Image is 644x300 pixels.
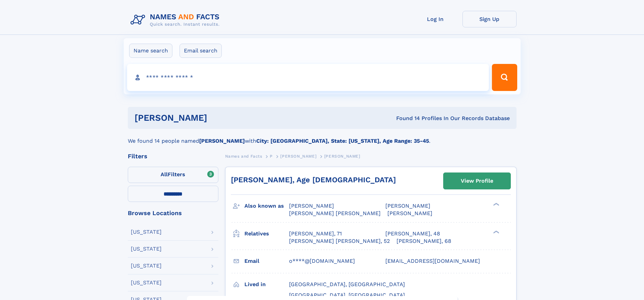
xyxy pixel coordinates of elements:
[492,64,517,91] button: Search Button
[289,292,405,298] span: [GEOGRAPHIC_DATA], [GEOGRAPHIC_DATA]
[127,64,489,91] input: search input
[280,152,316,160] a: [PERSON_NAME]
[128,129,517,145] div: We found 14 people named with .
[289,281,405,287] span: [GEOGRAPHIC_DATA], [GEOGRAPHIC_DATA]
[128,210,218,216] div: Browse Locations
[180,44,222,58] label: Email search
[280,154,316,159] span: [PERSON_NAME]
[244,279,289,290] h3: Lived in
[397,237,451,245] a: [PERSON_NAME], 68
[492,202,500,207] div: ❯
[231,176,396,184] a: [PERSON_NAME], Age [DEMOGRAPHIC_DATA]
[385,203,430,209] span: [PERSON_NAME]
[225,152,262,160] a: Names and Facts
[128,153,218,159] div: Filters
[289,203,334,209] span: [PERSON_NAME]
[131,229,162,235] div: [US_STATE]
[131,263,162,269] div: [US_STATE]
[387,210,432,216] span: [PERSON_NAME]
[244,200,289,212] h3: Also known as
[492,230,500,234] div: ❯
[408,11,462,27] a: Log In
[128,167,218,183] label: Filters
[135,114,302,122] h1: [PERSON_NAME]
[244,255,289,267] h3: Email
[161,171,168,178] span: All
[270,154,273,159] span: P
[461,173,493,189] div: View Profile
[444,173,510,189] a: View Profile
[302,115,510,122] div: Found 14 Profiles In Our Records Database
[256,138,429,144] b: City: [GEOGRAPHIC_DATA], State: [US_STATE], Age Range: 35-45
[324,154,360,159] span: [PERSON_NAME]
[131,246,162,252] div: [US_STATE]
[270,152,273,160] a: P
[199,138,245,144] b: [PERSON_NAME]
[129,44,172,58] label: Name search
[385,230,440,237] a: [PERSON_NAME], 48
[289,210,381,216] span: [PERSON_NAME] [PERSON_NAME]
[289,237,390,245] a: [PERSON_NAME] [PERSON_NAME], 52
[128,11,225,29] img: Logo Names and Facts
[244,228,289,239] h3: Relatives
[462,11,517,27] a: Sign Up
[131,280,162,285] div: [US_STATE]
[385,258,480,264] span: [EMAIL_ADDRESS][DOMAIN_NAME]
[289,230,342,237] a: [PERSON_NAME], 71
